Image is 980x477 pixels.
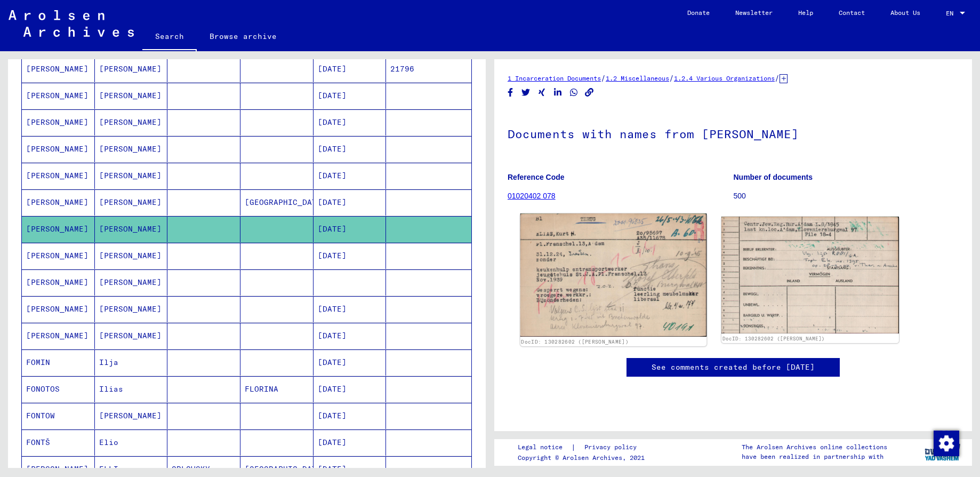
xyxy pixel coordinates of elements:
[142,23,197,51] a: Search
[652,362,815,373] a: See comments created before [DATE]
[22,349,95,376] mat-cell: FOMIN
[95,56,168,82] mat-cell: [PERSON_NAME]
[95,403,168,429] mat-cell: [PERSON_NAME]
[22,163,95,189] mat-cell: [PERSON_NAME]
[946,10,958,17] span: EN
[22,136,95,162] mat-cell: [PERSON_NAME]
[22,376,95,402] mat-cell: FONOTOS
[314,109,387,136] mat-cell: [DATE]
[576,442,649,453] a: Privacy policy
[22,83,95,109] mat-cell: [PERSON_NAME]
[22,269,95,296] mat-cell: [PERSON_NAME]
[314,56,387,82] mat-cell: [DATE]
[536,86,548,99] button: Share on Xing
[314,430,387,456] mat-cell: [DATE]
[314,216,387,242] mat-cell: [DATE]
[314,243,387,269] mat-cell: [DATE]
[197,23,290,49] a: Browse archive
[742,452,887,462] p: have been realized in partnership with
[95,83,168,109] mat-cell: [PERSON_NAME]
[734,173,813,181] b: Number of documents
[95,163,168,189] mat-cell: [PERSON_NAME]
[508,173,565,181] b: Reference Code
[22,56,95,82] mat-cell: [PERSON_NAME]
[669,73,674,83] span: /
[568,86,580,99] button: Share on WhatsApp
[674,74,775,82] a: 1.2.4 Various Organizations
[22,189,95,216] mat-cell: [PERSON_NAME]
[314,189,387,216] mat-cell: [DATE]
[314,403,387,429] mat-cell: [DATE]
[22,430,95,456] mat-cell: FONTŠ
[775,73,780,83] span: /
[95,243,168,269] mat-cell: [PERSON_NAME]
[22,323,95,349] mat-cell: [PERSON_NAME]
[742,442,887,452] p: The Arolsen Archives online collections
[508,192,556,200] a: 01020402 078
[601,73,606,83] span: /
[933,430,959,456] div: Change consent
[95,109,168,136] mat-cell: [PERSON_NAME]
[922,439,962,465] img: yv_logo.png
[518,442,571,453] a: Legal notice
[520,213,707,337] img: 001.jpg
[584,86,595,99] button: Copy link
[314,83,387,109] mat-cell: [DATE]
[505,86,516,99] button: Share on Facebook
[314,349,387,376] mat-cell: [DATE]
[95,269,168,296] mat-cell: [PERSON_NAME]
[95,216,168,242] mat-cell: [PERSON_NAME]
[386,56,471,82] mat-cell: 21796
[722,336,825,341] a: DocID: 130282602 ([PERSON_NAME])
[721,217,899,333] img: 002.jpg
[95,189,168,216] mat-cell: [PERSON_NAME]
[314,136,387,162] mat-cell: [DATE]
[520,86,532,99] button: Share on Twitter
[9,10,134,37] img: Arolsen_neg.svg
[95,323,168,349] mat-cell: [PERSON_NAME]
[22,216,95,242] mat-cell: [PERSON_NAME]
[508,109,959,156] h1: Documents with names from [PERSON_NAME]
[518,453,649,463] p: Copyright © Arolsen Archives, 2021
[240,189,314,216] mat-cell: [GEOGRAPHIC_DATA]
[314,163,387,189] mat-cell: [DATE]
[22,243,95,269] mat-cell: [PERSON_NAME]
[314,323,387,349] mat-cell: [DATE]
[552,86,564,99] button: Share on LinkedIn
[734,190,959,202] p: 500
[521,338,629,345] a: DocID: 130282602 ([PERSON_NAME])
[95,376,168,402] mat-cell: Ilias
[508,74,601,82] a: 1 Incarceration Documents
[934,431,959,456] img: Change consent
[314,296,387,322] mat-cell: [DATE]
[22,109,95,136] mat-cell: [PERSON_NAME]
[22,296,95,322] mat-cell: [PERSON_NAME]
[95,349,168,376] mat-cell: Ilja
[314,376,387,402] mat-cell: [DATE]
[606,74,669,82] a: 1.2 Miscellaneous
[22,403,95,429] mat-cell: FONTOW
[518,442,649,453] div: |
[95,430,168,456] mat-cell: Elio
[95,136,168,162] mat-cell: [PERSON_NAME]
[240,376,314,402] mat-cell: FLORINA
[95,296,168,322] mat-cell: [PERSON_NAME]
